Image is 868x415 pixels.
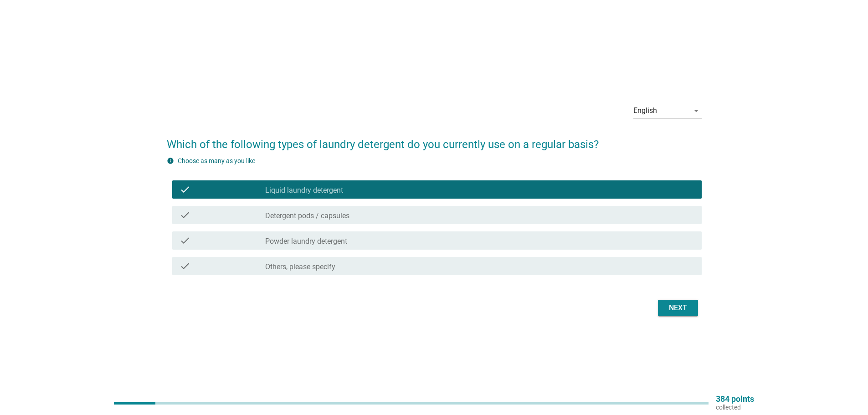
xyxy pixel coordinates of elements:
i: check [180,210,190,220]
label: Liquid laundry detergent [265,186,343,195]
p: 384 points [716,395,754,403]
label: Detergent pods / capsules [265,211,349,220]
label: Others, please specify [265,262,335,272]
i: check [180,235,190,246]
i: arrow_drop_down [691,105,702,116]
i: check [180,184,190,195]
div: Next [665,302,691,313]
label: Powder laundry detergent [265,237,347,246]
i: info [167,157,174,164]
div: English [633,107,657,115]
i: check [180,261,190,272]
p: collected [716,403,754,411]
label: Choose as many as you like [178,157,255,164]
button: Next [658,300,698,316]
h2: Which of the following types of laundry detergent do you currently use on a regular basis? [167,127,702,153]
